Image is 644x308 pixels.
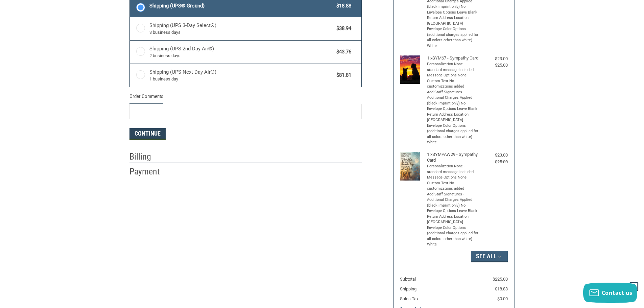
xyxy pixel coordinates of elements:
li: Personalization None - standard message included [427,62,479,73]
span: $18.88 [495,286,508,291]
span: $18.88 [333,2,352,10]
h4: 1 x SYM67 - Sympathy Card [427,55,479,61]
li: Envelope Options Leave Blank [427,10,479,16]
li: Return Address Location [GEOGRAPHIC_DATA] [427,214,479,225]
div: $23.00 [481,55,508,62]
li: Message Options None [427,175,479,181]
li: Personalization None - standard message included [427,164,479,175]
span: Shipping [400,286,416,291]
span: Shipping (UPS® Ground) [149,2,333,10]
li: Envelope Options Leave Blank [427,208,479,214]
span: Shipping (UPS 3-Day Select®) [149,22,333,36]
span: 2 business days [149,52,333,59]
span: $38.94 [333,25,352,32]
span: $225.00 [493,277,508,282]
li: Add Staff Signatures - Additional Charges Applied (black imprint only) No [427,192,479,209]
li: Return Address Location [GEOGRAPHIC_DATA] [427,15,479,26]
div: $23.00 [481,152,508,159]
li: Envelope Color Options (additional charges applied for all colors other than white) White [427,225,479,247]
span: Shipping (UPS 2nd Day Air®) [149,45,333,59]
li: Return Address Location [GEOGRAPHIC_DATA] [427,112,479,123]
span: $0.00 [497,296,508,301]
div: $25.00 [481,159,508,165]
h2: Billing [129,151,169,162]
div: $25.00 [481,62,508,69]
button: Continue [129,128,166,140]
li: Envelope Color Options (additional charges applied for all colors other than white) White [427,26,479,49]
span: Shipping (UPS Next Day Air®) [149,68,333,82]
legend: Order Comments [129,93,163,104]
h2: Payment [129,166,169,177]
li: Message Options None [427,73,479,78]
span: $81.81 [333,71,352,79]
span: Subtotal [400,277,416,282]
span: 1 business day [149,76,333,82]
li: Add Staff Signatures - Additional Charges Applied (black imprint only) No [427,90,479,106]
li: Custom Text No customizations added [427,78,479,90]
li: Custom Text No customizations added [427,181,479,192]
span: Sales Tax [400,296,419,301]
li: Envelope Options Leave Blank [427,106,479,112]
h4: 1 x SYMPAW29 - Sympathy Card [427,152,479,163]
button: Contact us [583,283,637,303]
span: Contact us [602,289,633,297]
li: Envelope Color Options (additional charges applied for all colors other than white) White [427,123,479,145]
button: See All [471,251,508,262]
span: $43.76 [333,48,352,56]
span: 3 business days [149,29,333,36]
